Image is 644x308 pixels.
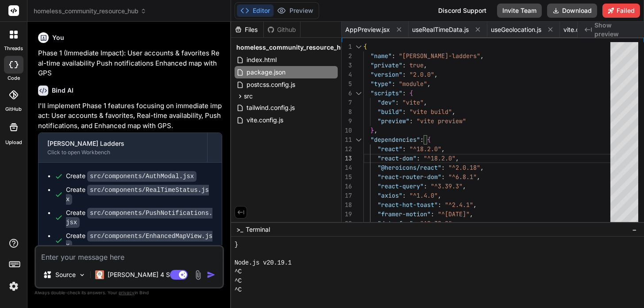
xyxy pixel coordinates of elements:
[441,145,445,153] span: ,
[342,154,352,163] div: 13
[370,52,392,60] span: "name"
[438,201,441,209] span: :
[342,79,352,89] div: 5
[6,279,21,294] img: settings
[424,154,455,162] span: "^18.2.0"
[424,182,427,190] span: :
[66,231,213,250] div: Create
[342,61,352,70] div: 3
[632,225,637,234] span: −
[235,285,242,294] span: ^C
[87,171,197,182] code: src/components/AuthModal.jsx
[235,240,238,249] span: }
[378,108,402,116] span: "build"
[420,219,452,227] span: "^2.30.0"
[345,25,390,34] span: AppPreview.jsx
[424,61,427,69] span: ,
[378,145,402,153] span: "react"
[108,270,174,279] p: [PERSON_NAME] 4 S..
[342,172,352,182] div: 15
[95,270,104,279] img: Claude 4 Sonnet
[246,67,286,78] span: package.json
[420,136,424,144] span: :
[370,70,402,78] span: "version"
[246,79,296,90] span: postcss.config.js
[378,173,441,181] span: "react-router-dom"
[342,182,352,191] div: 16
[378,117,409,125] span: "preview"
[433,4,492,18] div: Discord Support
[452,108,455,116] span: ,
[431,210,434,218] span: :
[402,108,406,116] span: :
[264,25,300,34] div: Github
[455,154,459,162] span: ,
[55,270,76,279] p: Source
[47,139,198,148] div: [PERSON_NAME] Ladders
[409,108,452,116] span: "vite build"
[363,43,367,51] span: {
[409,70,434,78] span: "2.0.0"
[342,200,352,210] div: 18
[342,70,352,79] div: 4
[402,145,406,153] span: :
[431,182,463,190] span: "^3.39.3"
[370,61,402,69] span: "private"
[342,126,352,135] div: 10
[353,89,364,98] div: Click to collapse the range.
[235,267,242,276] span: ^C
[399,80,427,88] span: "module"
[342,98,352,107] div: 7
[378,182,424,190] span: "react-query"
[38,101,222,131] p: I'll implement Phase 1 features focusing on immediate impact: User accounts & favorites, Real-tim...
[412,25,469,34] span: useRealTimeData.js
[602,4,640,18] button: Failed
[38,48,222,78] p: Phase 1 (Immediate Impact): User accounts & favorites Real-time availability Push notifications E...
[236,225,243,234] span: >_
[427,136,431,144] span: {
[374,126,378,134] span: ,
[491,25,541,34] span: useGeolocation.js
[402,70,406,78] span: :
[470,210,473,218] span: ,
[413,219,416,227] span: :
[235,277,242,285] span: ^C
[342,144,352,154] div: 12
[370,80,392,88] span: "type"
[392,52,395,60] span: :
[342,89,352,98] div: 6
[378,219,413,227] span: "date-fns"
[378,154,416,162] span: "react-dom"
[409,145,441,153] span: "^18.2.0"
[416,117,466,125] span: "vite preview"
[392,80,395,88] span: :
[52,86,73,95] h6: Bind AI
[342,42,352,51] div: 1
[473,201,477,209] span: ,
[378,98,395,106] span: "dev"
[402,89,406,97] span: :
[246,55,278,65] span: index.html
[547,4,597,18] button: Download
[438,191,441,199] span: ,
[353,42,364,51] div: Click to collapse the range.
[409,117,413,125] span: :
[448,164,480,172] span: "^2.0.18"
[378,210,431,218] span: "framer-motion"
[246,115,284,125] span: vite.config.js
[235,258,292,267] span: Node.js v20.19.1
[452,219,455,227] span: ,
[5,105,22,113] label: GitHub
[416,154,420,162] span: :
[441,164,445,172] span: :
[39,133,207,162] button: [PERSON_NAME] LaddersClick to open Workbench
[342,163,352,172] div: 14
[236,43,349,52] span: homeless_community_resource_hub
[78,271,86,279] img: Pick Models
[4,45,23,52] label: threads
[480,164,484,172] span: ,
[378,191,402,199] span: "axios"
[409,89,413,97] span: {
[448,173,477,181] span: "^6.8.1"
[34,7,147,16] span: homeless_community_resource_hub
